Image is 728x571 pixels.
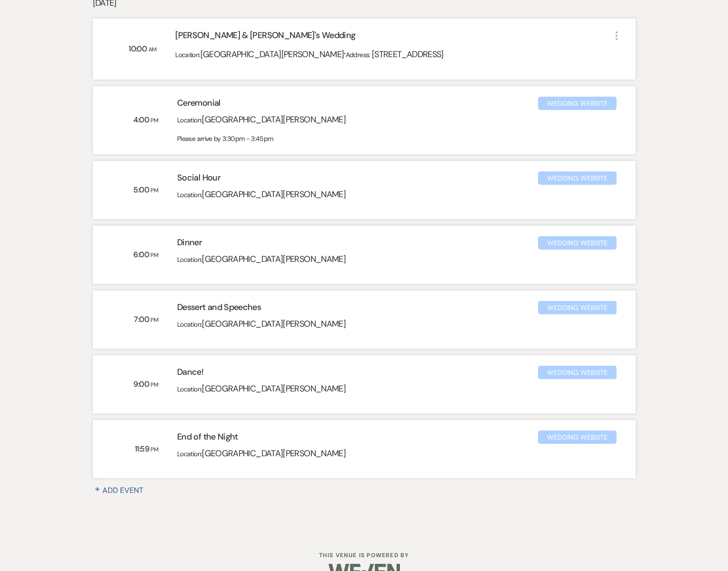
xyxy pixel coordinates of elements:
span: 5:00 [133,185,150,195]
div: End of the Night [177,431,538,447]
div: Social Hour [177,171,538,188]
div: [PERSON_NAME] & [PERSON_NAME]'s Wedding [175,29,610,46]
span: Location: [177,450,202,458]
span: Location: [177,190,202,199]
div: Dance! [177,366,538,382]
div: Wedding Website [538,431,616,444]
span: AM [149,46,157,53]
span: Location: [177,385,202,393]
span: Location: [177,255,202,264]
div: Dinner [177,236,538,253]
span: [GEOGRAPHIC_DATA][PERSON_NAME] [202,318,346,330]
div: Please arrive by 3:30pm - 3:45pm [177,134,636,144]
div: Ceremonial [177,97,538,113]
span: [GEOGRAPHIC_DATA][PERSON_NAME] [200,49,344,60]
span: Plus Sign [93,481,102,491]
span: [GEOGRAPHIC_DATA][PERSON_NAME] [202,383,346,394]
span: Location: [177,320,202,329]
div: Wedding Website [538,236,616,250]
span: 10:00 [129,44,148,54]
span: 11:59 [135,444,150,454]
div: Wedding Website [538,171,616,185]
span: [GEOGRAPHIC_DATA][PERSON_NAME] [202,448,346,459]
div: Wedding Website [538,301,616,314]
button: Plus SignAdd Event [93,485,155,496]
span: PM [150,251,158,259]
span: [GEOGRAPHIC_DATA][PERSON_NAME] [202,114,346,125]
span: PM [150,187,158,194]
span: [GEOGRAPHIC_DATA][PERSON_NAME] [202,189,346,200]
span: 9:00 [133,379,150,389]
span: 7:00 [134,314,150,324]
span: Address: [346,50,372,59]
span: PM [150,316,158,324]
span: PM [150,117,158,124]
span: [STREET_ADDRESS] [372,49,444,60]
span: 4:00 [133,115,150,125]
span: PM [150,381,158,389]
span: Location: [175,50,200,59]
div: Wedding Website [538,97,616,110]
span: PM [150,446,158,453]
span: · [344,47,345,60]
div: Dessert and Speeches [177,301,538,318]
span: Location: [177,116,202,124]
div: Wedding Website [538,366,616,379]
span: 6:00 [133,250,150,260]
span: [GEOGRAPHIC_DATA][PERSON_NAME] [202,253,346,265]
